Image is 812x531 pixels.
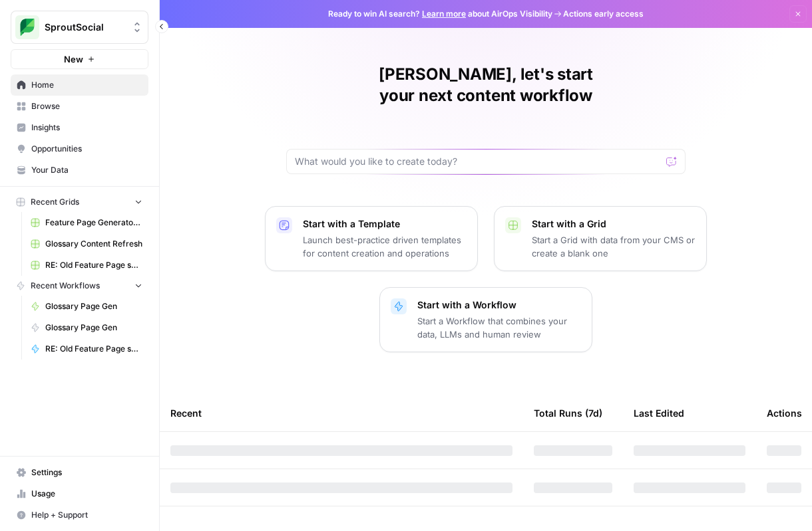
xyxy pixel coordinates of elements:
a: RE: Old Feature Page scrape and markdown [25,338,148,360]
a: RE: Old Feature Page scrape and markdown Grid [25,255,148,276]
button: Recent Workflows [11,276,148,296]
span: Help + Support [31,509,142,521]
button: Start with a GridStart a Grid with data from your CMS or create a blank one [494,206,707,271]
p: Launch best-practice driven templates for content creation and operations [303,233,467,260]
img: SproutSocial Logo [15,15,39,39]
span: New [64,53,83,66]
div: Last Edited [634,395,684,431]
span: Glossary Content Refresh [45,238,142,250]
p: Start a Workflow that combines your data, LLMs and human review [417,314,581,341]
span: Glossary Page Gen [45,322,142,334]
p: Start a Grid with data from your CMS or create a blank one [532,233,696,260]
button: Start with a WorkflowStart a Workflow that combines your data, LLMs and human review [379,287,592,352]
div: Total Runs (7d) [534,395,602,431]
span: Browse [31,100,142,112]
a: Glossary Content Refresh [25,233,148,255]
a: Insights [11,117,148,138]
span: Glossary Page Gen [45,300,142,312]
p: Start with a Template [303,217,467,231]
a: Glossary Page Gen [25,296,148,317]
span: Insights [31,122,142,134]
span: Ready to win AI search? about AirOps Visibility [328,8,552,20]
a: Your Data [11,159,148,181]
button: Recent Grids [11,192,148,212]
input: What would you like to create today? [295,155,661,168]
a: Glossary Page Gen [25,317,148,338]
span: Settings [31,467,142,478]
a: Learn more [422,9,466,19]
span: RE: Old Feature Page scrape and markdown Grid [45,259,142,271]
span: Opportunities [31,143,142,155]
h1: [PERSON_NAME], let's start your next content workflow [286,64,686,106]
button: Start with a TemplateLaunch best-practice driven templates for content creation and operations [265,206,478,271]
span: Usage [31,488,142,500]
p: Start with a Workflow [417,298,581,312]
a: Home [11,74,148,96]
a: Feature Page Generator Grid [25,212,148,233]
div: Recent [170,395,512,431]
span: Feature Page Generator Grid [45,217,142,229]
a: Opportunities [11,138,148,159]
span: Home [31,79,142,91]
button: New [11,49,148,69]
a: Usage [11,483,148,504]
span: Recent Grids [31,196,79,208]
span: SproutSocial [45,21,125,34]
a: Browse [11,96,148,117]
button: Help + Support [11,504,148,526]
a: Settings [11,462,148,483]
button: Workspace: SproutSocial [11,11,148,44]
span: Actions early access [563,8,644,20]
p: Start with a Grid [532,217,696,231]
span: Recent Workflows [31,280,100,292]
span: RE: Old Feature Page scrape and markdown [45,343,142,355]
span: Your Data [31,164,142,176]
div: Actions [767,395,802,431]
